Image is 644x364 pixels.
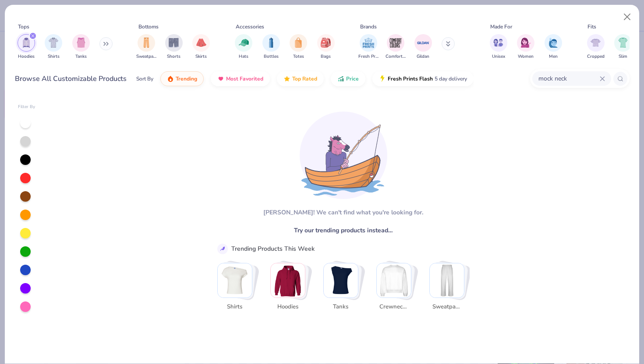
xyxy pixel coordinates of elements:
div: filter for Unisex [490,34,507,60]
span: Totes [293,53,304,60]
button: filter button [18,34,35,60]
span: Crewnecks [379,303,408,311]
div: Fits [587,23,596,31]
button: filter button [386,34,406,60]
button: Close [619,9,636,25]
div: filter for Gildan [414,34,432,60]
div: filter for Tanks [72,34,90,60]
div: filter for Women [517,34,534,60]
span: Slim [619,53,627,60]
img: Cropped Image [591,38,601,48]
img: Loading... [300,112,387,199]
img: Crewnecks [377,263,411,297]
span: Tanks [75,53,87,60]
img: trend_line.gif [219,245,226,253]
span: Comfort Colors [386,53,406,60]
span: Men [549,53,558,60]
span: Sweatpants [136,53,156,60]
div: Browse All Customizable Products [15,73,127,84]
div: filter for Sweatpants [136,34,156,60]
div: filter for Men [545,34,562,60]
button: Stack Card Button Tanks [323,263,364,315]
span: Hoodies [18,53,35,60]
div: filter for Hoodies [18,34,35,60]
div: [PERSON_NAME]! We can't find what you're looking for. [263,208,423,217]
img: TopRated.gif [283,75,290,82]
span: Most Favorited [226,75,263,82]
div: Trending Products This Week [231,244,315,253]
button: filter button [545,34,562,60]
input: Try "T-Shirt" [538,73,600,84]
button: filter button [45,34,62,60]
button: filter button [192,34,210,60]
button: filter button [614,34,632,60]
span: Women [518,53,534,60]
div: filter for Comfort Colors [386,34,406,60]
img: Shirts [218,263,252,297]
button: Stack Card Button Shirts [217,263,258,315]
span: Bottles [264,53,279,60]
button: Top Rated [277,71,324,86]
img: Skirts Image [196,38,206,48]
div: Brands [360,23,377,31]
div: filter for Totes [290,34,307,60]
div: filter for Bags [317,34,335,60]
span: Price [346,75,359,82]
img: flash.gif [379,75,386,82]
img: Hoodies [271,263,305,297]
span: Skirts [195,53,207,60]
img: most_fav.gif [217,75,224,82]
span: Bags [321,53,331,60]
span: Fresh Prints [358,53,379,60]
span: Shirts [48,53,60,60]
img: Unisex Image [493,38,503,48]
img: Slim Image [618,38,628,48]
img: Tanks Image [76,38,86,48]
div: filter for Skirts [192,34,210,60]
span: Hats [239,53,248,60]
button: Most Favorited [211,71,270,86]
img: Fresh Prints Image [362,36,375,49]
span: 5 day delivery [435,74,467,84]
div: Filter By [18,104,35,110]
span: Trending [176,75,197,82]
div: Sort By [136,75,153,83]
div: filter for Shorts [165,34,183,60]
button: Fresh Prints Flash5 day delivery [372,71,474,86]
img: Comfort Colors Image [389,36,402,49]
img: Shorts Image [169,38,179,48]
button: filter button [290,34,307,60]
div: Bottoms [138,23,159,31]
span: Top Rated [292,75,317,82]
img: Sweatpants [430,263,464,297]
div: filter for Hats [235,34,252,60]
div: filter for Cropped [587,34,605,60]
span: Unisex [492,53,505,60]
button: filter button [235,34,252,60]
button: filter button [517,34,534,60]
img: Shirts Image [49,38,59,48]
button: Trending [160,71,204,86]
button: filter button [72,34,90,60]
div: filter for Bottles [262,34,280,60]
span: Tanks [326,303,355,311]
div: Accessories [236,23,264,31]
img: trending.gif [167,75,174,82]
button: filter button [165,34,183,60]
img: Hoodies Image [21,38,31,48]
img: Bags Image [321,38,330,48]
span: Shorts [167,53,180,60]
button: Price [331,71,365,86]
div: Made For [490,23,512,31]
button: Stack Card Button Hoodies [270,263,311,315]
img: Hats Image [239,38,249,48]
button: Stack Card Button Crewnecks [376,263,417,315]
img: Totes Image [294,38,303,48]
span: Gildan [417,53,429,60]
div: filter for Fresh Prints [358,34,379,60]
span: Try our trending products instead… [294,226,393,235]
img: Gildan Image [417,36,430,49]
span: Sweatpants [432,303,461,311]
div: Tops [18,23,29,31]
button: filter button [587,34,605,60]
